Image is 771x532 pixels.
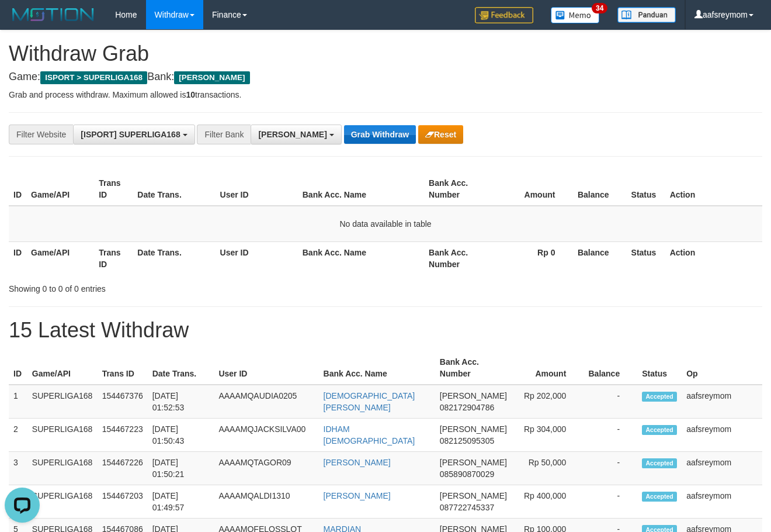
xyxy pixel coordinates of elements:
[5,5,40,40] button: Open LiveChat chat widget
[148,485,214,519] td: [DATE] 01:49:57
[9,6,98,23] img: MOTION_logo.png
[9,419,27,452] td: 2
[73,125,195,144] button: [ISPORT] SUPERLIGA168
[440,403,494,412] span: Copy 082172904786 to clipboard
[682,452,762,485] td: aafsreymom
[584,452,637,485] td: -
[440,458,507,467] span: [PERSON_NAME]
[344,125,416,144] button: Grab Withdraw
[637,351,682,385] th: Status
[174,71,249,84] span: [PERSON_NAME]
[319,351,435,385] th: Bank Acc. Name
[512,351,584,385] th: Amount
[251,125,341,144] button: [PERSON_NAME]
[98,485,148,519] td: 154467203
[27,485,98,519] td: SUPERLIGA168
[642,425,677,435] span: Accepted
[40,71,147,84] span: ISPORT > SUPERLIGA168
[258,130,327,139] span: [PERSON_NAME]
[665,172,762,206] th: Action
[424,241,492,275] th: Bank Acc. Number
[435,351,512,385] th: Bank Acc. Number
[9,206,762,242] td: No data available in table
[512,452,584,485] td: Rp 50,000
[27,452,98,485] td: SUPERLIGA168
[298,172,424,206] th: Bank Acc. Name
[665,241,762,275] th: Action
[9,125,73,144] div: Filter Website
[440,391,507,400] span: [PERSON_NAME]
[512,419,584,452] td: Rp 304,000
[627,172,665,206] th: Status
[551,7,600,23] img: Button%20Memo.svg
[617,7,676,23] img: panduan.png
[98,419,148,452] td: 154467223
[214,351,318,385] th: User ID
[94,241,133,275] th: Trans ID
[324,491,391,500] a: [PERSON_NAME]
[81,130,180,139] span: [ISPORT] SUPERLIGA168
[9,452,27,485] td: 3
[440,503,494,512] span: Copy 087722745337 to clipboard
[9,319,762,342] h1: 15 Latest Withdraw
[214,385,318,419] td: AAAAMQAUDIA0205
[682,485,762,519] td: aafsreymom
[27,351,98,385] th: Game/API
[98,351,148,385] th: Trans ID
[492,241,572,275] th: Rp 0
[94,172,133,206] th: Trans ID
[584,485,637,519] td: -
[26,241,94,275] th: Game/API
[682,351,762,385] th: Op
[298,241,424,275] th: Bank Acc. Name
[9,89,762,101] p: Grab and process withdraw. Maximum allowed is transactions.
[133,241,215,275] th: Date Trans.
[214,485,318,519] td: AAAAMQALDI1310
[572,241,626,275] th: Balance
[9,351,27,385] th: ID
[148,385,214,419] td: [DATE] 01:52:53
[133,172,215,206] th: Date Trans.
[512,485,584,519] td: Rp 400,000
[148,452,214,485] td: [DATE] 01:50:21
[9,71,762,83] h4: Game: Bank:
[214,452,318,485] td: AAAAMQTAGOR09
[642,458,677,468] span: Accepted
[9,172,26,206] th: ID
[440,469,494,479] span: Copy 085890870029 to clipboard
[9,278,312,295] div: Showing 0 to 0 of 0 entries
[216,172,298,206] th: User ID
[26,172,94,206] th: Game/API
[592,3,607,13] span: 34
[512,385,584,419] td: Rp 202,000
[418,125,463,144] button: Reset
[148,351,214,385] th: Date Trans.
[324,424,415,445] a: IDHAM [DEMOGRAPHIC_DATA]
[216,241,298,275] th: User ID
[475,7,533,23] img: Feedback.jpg
[627,241,665,275] th: Status
[324,458,391,467] a: [PERSON_NAME]
[98,452,148,485] td: 154467226
[27,419,98,452] td: SUPERLIGA168
[440,436,494,445] span: Copy 082125095305 to clipboard
[440,424,507,434] span: [PERSON_NAME]
[9,241,26,275] th: ID
[492,172,572,206] th: Amount
[214,419,318,452] td: AAAAMQJACKSILVA00
[9,385,27,419] td: 1
[27,385,98,419] td: SUPERLIGA168
[682,419,762,452] td: aafsreymom
[584,385,637,419] td: -
[424,172,492,206] th: Bank Acc. Number
[682,385,762,419] td: aafsreymom
[440,491,507,500] span: [PERSON_NAME]
[572,172,626,206] th: Balance
[642,392,677,402] span: Accepted
[642,492,677,502] span: Accepted
[186,90,195,99] strong: 10
[584,351,637,385] th: Balance
[98,385,148,419] td: 154467376
[9,42,762,65] h1: Withdraw Grab
[197,125,251,144] div: Filter Bank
